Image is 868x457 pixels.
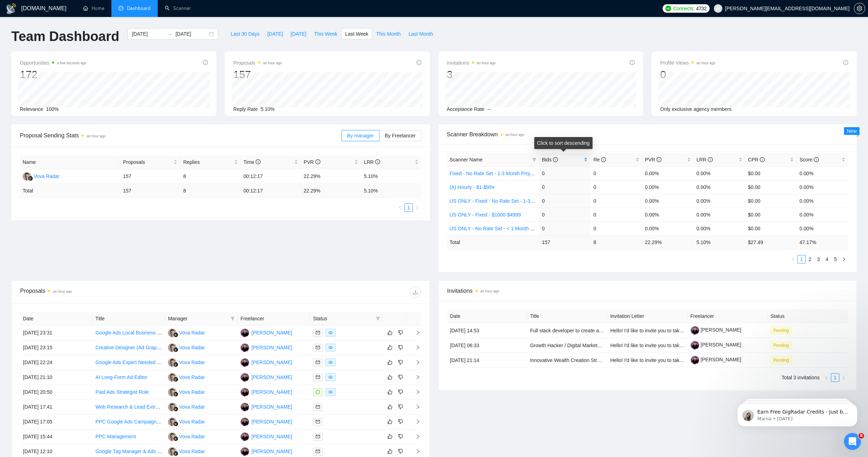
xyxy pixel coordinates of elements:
[396,358,405,367] button: dislike
[386,432,394,441] button: like
[405,204,413,212] a: 1
[31,20,122,195] span: Earn Free GigRadar Credits - Just by Sharing Your Story! 💬 Want more credits for sending proposal...
[23,173,59,179] a: VRVova Radar
[847,128,857,134] span: New
[240,448,292,454] a: JS[PERSON_NAME]
[315,159,320,164] span: info-circle
[173,392,178,397] img: gigradar-bm.png
[180,155,240,169] th: Replies
[168,447,177,456] img: VR
[841,376,846,380] span: right
[854,3,865,14] button: setting
[95,374,147,380] a: AI Long-Form Ad Editor
[231,30,260,38] span: Last 30 Days
[251,344,292,351] div: [PERSON_NAME]
[814,255,823,263] li: 3
[825,376,829,380] span: left
[396,203,404,212] li: Previous Page
[694,180,745,194] td: 0.00%
[590,208,642,221] td: 0
[203,60,208,65] span: info-circle
[539,166,591,180] td: 0
[487,106,490,112] span: --
[168,373,177,382] img: VR
[530,328,660,333] a: Full stack developer to create a stock trading predicting tool
[168,389,205,394] a: VRVova Radar
[95,419,214,425] a: PPC Google Ads Campaign Manager for Seller Leads
[251,447,292,455] div: [PERSON_NAME]
[316,449,320,453] span: mail
[316,434,320,439] span: mail
[660,106,732,112] span: Only exclusive agency members
[179,388,205,396] div: Vova Radar
[745,180,797,194] td: $0.00
[256,159,261,164] span: info-circle
[165,5,191,11] a: searchScanner
[539,208,591,221] td: 0
[244,159,261,165] span: Time
[593,157,606,162] span: Re
[388,434,392,439] span: like
[240,447,249,456] img: JS
[770,356,792,364] span: Pending
[630,60,635,65] span: info-circle
[691,356,699,364] img: c1F4QjRmgdQ59vLCBux34IlpPyGLqVgNSydOcq0pEAETN54e3k0jp5ceDvU-wU6Kxr
[694,166,745,180] td: 0.00%
[179,358,205,366] div: Vova Radar
[301,169,361,184] td: 22.29%
[240,373,249,382] img: JS
[310,28,341,40] button: This Week
[361,169,421,184] td: 5.10%
[6,3,17,14] img: logo
[240,344,292,350] a: JS[PERSON_NAME]
[642,208,694,221] td: 0.00%
[534,137,593,149] div: Click to sort descending
[179,373,205,381] div: Vova Radar
[233,59,282,67] span: Proposals
[263,28,287,40] button: [DATE]
[413,203,421,212] button: right
[697,157,713,162] span: LRR
[240,374,292,380] a: JS[PERSON_NAME]
[691,326,699,335] img: c1F4QjRmgdQ59vLCBux34IlpPyGLqVgNSydOcq0pEAETN54e3k0jp5ceDvU-wU6Kxr
[396,203,404,212] button: left
[241,169,301,184] td: 00:12:17
[120,155,180,169] th: Proposals
[398,330,403,336] span: dislike
[173,436,178,441] img: gigradar-bm.png
[263,61,282,65] time: an hour ago
[388,330,392,336] span: like
[168,344,205,350] a: VRVova Radar
[179,418,205,426] div: Vova Radar
[388,449,392,454] span: like
[20,131,342,140] span: Proposal Sending Stats
[314,30,337,38] span: This Week
[168,330,205,335] a: VRVova Radar
[770,342,794,348] a: Pending
[398,360,403,365] span: dislike
[173,362,178,367] img: gigradar-bm.png
[590,180,642,194] td: 0
[251,329,292,337] div: [PERSON_NAME]
[16,21,27,32] img: Profile image for Mariia
[660,68,715,81] div: 0
[590,194,642,208] td: 0
[120,184,180,198] td: 157
[168,343,177,352] img: VR
[251,418,292,426] div: [PERSON_NAME]
[251,388,292,396] div: [PERSON_NAME]
[388,419,392,425] span: like
[450,157,483,162] span: Scanner Name
[388,374,392,380] span: like
[251,403,292,411] div: [PERSON_NAME]
[95,389,149,395] a: Paid Ads Strategist Role
[386,343,394,352] button: like
[261,106,275,112] span: 5.10%
[251,358,292,366] div: [PERSON_NAME]
[388,389,392,395] span: like
[20,106,43,112] span: Relevance
[398,345,403,350] span: dislike
[341,28,372,40] button: Last Week
[386,328,394,337] button: like
[287,28,310,40] button: [DATE]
